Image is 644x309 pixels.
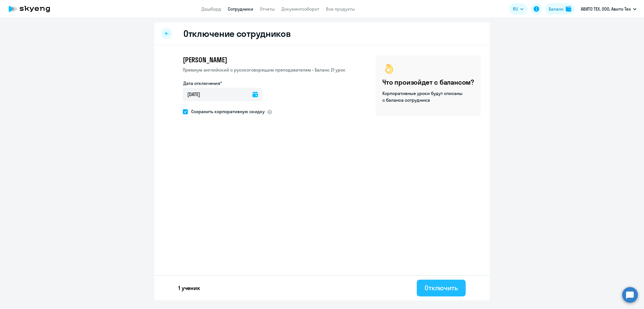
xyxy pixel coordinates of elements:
[513,6,518,12] span: RU
[178,284,200,292] p: 1 ученик
[549,6,563,12] div: Баланс
[417,280,466,296] button: Отключить
[566,6,571,12] img: balance
[382,90,463,103] p: Корпоративные уроки будут списаны с баланса сотрудника
[326,6,355,12] a: Все продукты
[578,2,639,16] button: АВИТО ТЕХ, ООО, Авито Тех
[425,283,458,292] div: Отключить
[183,28,291,39] h2: Отключение сотрудников
[581,6,631,12] p: АВИТО ТЕХ, ООО, Авито Тех
[260,6,275,12] a: Отчеты
[188,108,265,115] span: Сохранить корпоративную скидку
[202,6,221,12] a: Дашборд
[545,3,575,15] button: Балансbalance
[183,66,345,73] p: Премиум английский с русскоговорящим преподавателем • Баланс 21 урок
[183,55,227,64] span: [PERSON_NAME]
[183,88,262,101] input: дд.мм.гггг
[228,6,253,12] a: Сотрудники
[281,6,319,12] a: Документооборот
[382,62,396,75] img: ok
[509,3,527,15] button: RU
[382,78,474,87] h4: Что произойдет с балансом?
[183,80,222,87] label: Дата отключения*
